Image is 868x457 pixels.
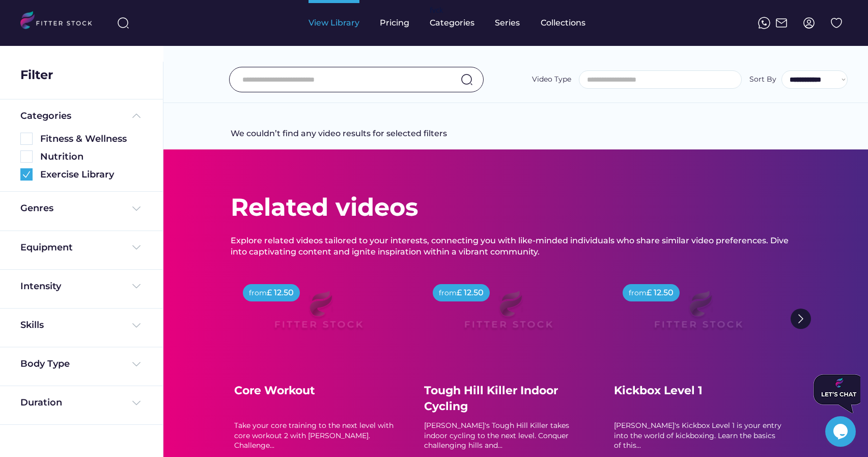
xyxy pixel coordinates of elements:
[809,370,860,417] iframe: chat widget
[130,202,143,215] img: Frame%20%284%29.svg
[495,17,520,29] div: Series
[20,168,33,181] img: Group%201000002360.svg
[20,150,33,163] img: Rectangle%205126.svg
[633,278,763,351] img: Frame%2079%20%281%29.svg
[20,11,101,32] img: LOGO.svg
[20,396,62,409] div: Duration
[749,74,776,85] div: Sort By
[130,280,143,292] img: Frame%20%284%29.svg
[130,358,143,370] img: Frame%20%284%29.svg
[231,190,418,224] div: Related videos
[40,150,143,163] div: Nutrition
[234,383,402,399] div: Core Workout
[130,319,143,332] img: Frame%20%284%29.svg
[130,397,143,409] img: Frame%20%284%29.svg
[40,168,143,181] div: Exercise Library
[614,421,782,451] div: [PERSON_NAME]'s Kickbox Level 1 is your entry into the world of kickboxing. Learn the basics of t...
[439,288,457,298] div: from
[830,17,843,29] img: Group%201000002324%20%282%29.svg
[541,17,585,29] div: Collections
[20,319,46,332] div: Skills
[4,4,55,43] img: Chat attention grabber
[424,383,592,415] div: Tough Hill Killer Indoor Cycling
[443,278,573,351] img: Frame%2079%20%281%29.svg
[20,280,61,293] div: Intensity
[825,416,858,447] iframe: chat widget
[629,288,647,298] div: from
[231,235,801,258] div: Explore related videos tailored to your interests, connecting you with like-minded individuals wh...
[532,74,571,85] div: Video Type
[380,17,409,29] div: Pricing
[20,133,33,145] img: Rectangle%205126.svg
[117,17,129,29] img: search-normal%203.svg
[461,73,473,86] img: search-normal.svg
[430,17,474,29] div: Categories
[20,241,73,254] div: Equipment
[20,66,53,84] div: Filter
[253,278,383,351] img: Frame%2079%20%281%29.svg
[775,17,788,29] img: Frame%2051.svg
[20,358,70,370] div: Body Type
[234,421,402,451] div: Take your core training to the next level with core workout 2 with [PERSON_NAME]. Challenge...
[758,17,770,29] img: meteor-icons_whatsapp%20%281%29.svg
[803,17,815,29] img: profile-circle.svg
[424,421,592,451] div: [PERSON_NAME]'s Tough Hill Killer takes indoor cycling to the next level. Conquer challenging hil...
[614,383,782,399] div: Kickbox Level 1
[430,5,443,15] div: fvck
[249,288,267,298] div: from
[130,241,143,253] img: Frame%20%284%29.svg
[130,110,143,122] img: Frame%20%285%29.svg
[231,128,447,149] div: We couldn’t find any video results for selected filters
[20,202,53,215] div: Genres
[40,133,143,145] div: Fitness & Wellness
[309,17,359,29] div: View Library
[20,110,71,122] div: Categories
[791,309,811,329] img: Group%201000002322%20%281%29.svg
